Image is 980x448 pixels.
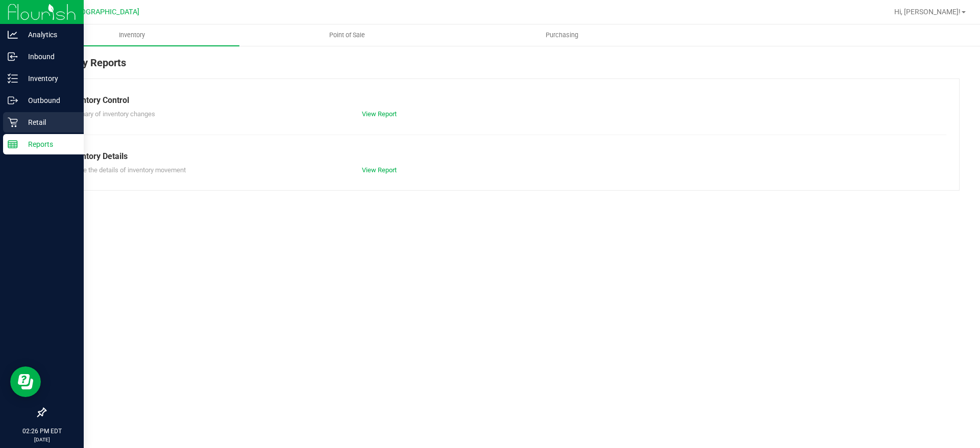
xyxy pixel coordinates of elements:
a: Purchasing [454,24,669,46]
div: Inventory Reports [45,55,960,78]
a: View Report [362,110,397,118]
span: [GEOGRAPHIC_DATA] [69,8,139,16]
iframe: Resource center [10,366,41,397]
p: Analytics [18,29,79,41]
inline-svg: Outbound [8,95,18,106]
span: Point of Sale [315,31,379,40]
inline-svg: Inventory [8,73,18,84]
inline-svg: Analytics [8,30,18,40]
p: Outbound [18,94,79,107]
span: Hi, [PERSON_NAME]! [894,8,961,16]
a: View Report [362,166,397,174]
a: Inventory [24,24,239,46]
p: Inventory [18,72,79,85]
p: Inbound [18,50,79,63]
span: Explore the details of inventory movement [66,166,186,174]
p: 02:26 PM EDT [5,427,79,436]
span: Inventory [105,31,159,40]
p: Reports [18,138,79,150]
span: Summary of inventory changes [66,110,155,118]
inline-svg: Reports [8,139,18,149]
div: Inventory Control [66,94,939,107]
inline-svg: Inbound [8,51,18,62]
div: Inventory Details [66,150,939,163]
span: Purchasing [532,31,592,40]
a: Point of Sale [239,24,454,46]
p: Retail [18,116,79,128]
inline-svg: Retail [8,117,18,127]
p: [DATE] [5,436,79,443]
